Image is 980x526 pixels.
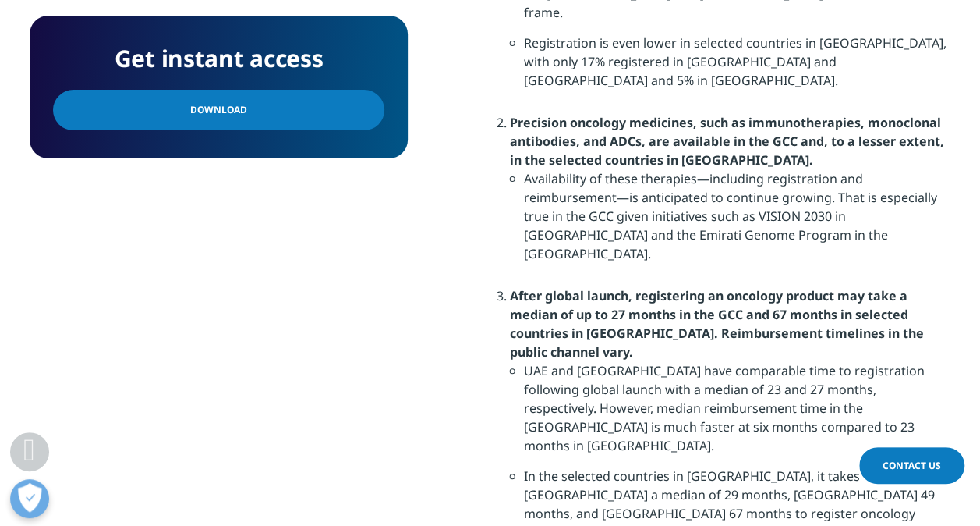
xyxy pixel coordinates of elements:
[53,90,384,130] a: Download
[190,101,247,119] span: Download
[524,169,950,275] li: Availability of these therapies—including registration and reimbursement—is anticipated to contin...
[883,459,941,472] span: Contact Us
[510,114,944,169] strong: Precision oncology medicines, such as immunotherapies, monoclonal antibodies, and ADCs, are avail...
[859,447,964,484] a: Contact Us
[510,287,924,361] strong: After global launch, registering an oncology product may take a median of up to 27 months in the ...
[524,361,950,467] li: UAE and [GEOGRAPHIC_DATA] have comparable time to registration following global launch with a med...
[524,34,950,101] li: Registration is even lower in selected countries in [GEOGRAPHIC_DATA], with only 17% registered i...
[10,479,49,518] button: Open Preferences
[53,39,384,78] h4: Get instant access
